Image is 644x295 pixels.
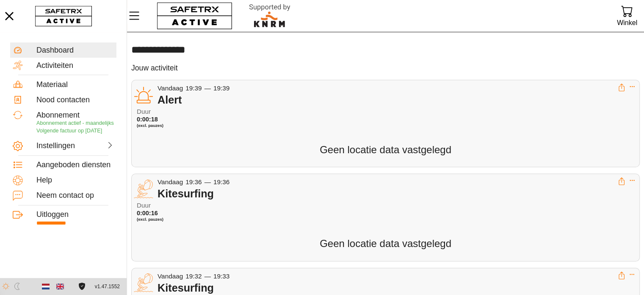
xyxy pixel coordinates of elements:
[36,96,114,105] div: Nood contacten
[36,120,114,126] span: Abonnement actief - maandelijks
[127,7,148,25] button: Menu
[137,217,191,222] span: (excl. pauzes)
[131,63,178,73] h5: Jouw activiteit
[185,84,202,92] span: 19:39
[137,116,158,123] span: 0:00:18
[137,108,191,115] span: Duur
[205,273,211,280] span: —
[137,123,191,128] span: (excl. pauzes)
[13,110,23,120] img: Subscription.svg
[36,61,114,70] div: Activiteiten
[205,84,211,92] span: —
[39,279,53,294] button: Dutch
[137,202,191,209] span: Duur
[629,84,635,90] button: Expand
[42,283,50,290] img: nl.svg
[13,175,23,185] img: Help.svg
[13,60,23,70] img: Activities.svg
[36,176,114,185] div: Help
[36,46,114,55] div: Dashboard
[36,128,102,134] span: Volgende factuur op [DATE]
[134,179,153,199] img: KITE_SURFING.svg
[95,282,120,291] span: v1.47.1552
[36,111,114,120] div: Abonnement
[158,178,183,185] span: Vandaag
[205,178,211,185] span: —
[76,283,88,290] a: Licentieovereenkomst
[36,160,114,170] div: Aangeboden diensten
[158,273,183,280] span: Vandaag
[134,85,153,105] img: ALERT.svg
[617,17,637,28] div: Winkel
[629,272,635,278] button: Expand
[56,283,64,290] img: en.svg
[36,80,114,90] div: Materiaal
[2,283,9,290] img: ModeLight.svg
[239,2,300,30] img: RescueLogo.svg
[158,187,618,200] div: Kitesurfing
[185,178,202,185] span: 19:36
[158,281,618,294] div: Kitesurfing
[14,283,21,290] img: ModeDark.svg
[629,177,635,183] button: Expand
[36,191,114,200] div: Neem contact op
[213,273,229,280] span: 19:33
[185,273,202,280] span: 19:32
[158,84,183,92] span: Vandaag
[320,238,451,249] span: Geen locatie data vastgelegd
[134,273,153,292] img: KITE_SURFING.svg
[213,84,229,92] span: 19:39
[213,178,229,185] span: 19:36
[320,144,451,155] span: Geen locatie data vastgelegd
[13,191,23,201] img: ContactUs.svg
[158,93,618,106] div: Alert
[36,141,74,151] div: Instellingen
[13,79,23,90] img: Equipment.svg
[90,280,125,294] button: v1.47.1552
[36,210,114,219] div: Uitloggen
[53,279,67,294] button: English
[137,210,158,216] span: 0:00:16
